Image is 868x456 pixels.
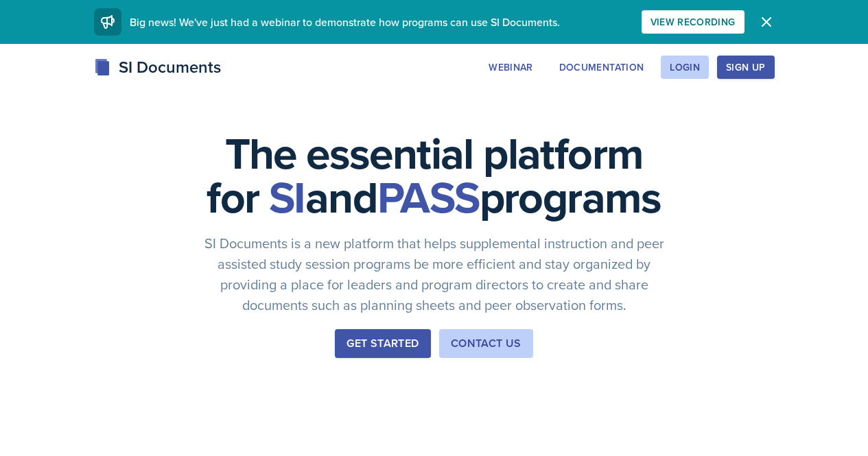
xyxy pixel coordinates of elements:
button: Contact Us [439,329,533,358]
div: Contact Us [451,335,521,352]
button: Documentation [550,56,653,79]
button: Webinar [480,56,541,79]
div: Get Started [347,335,419,352]
div: Documentation [559,62,644,73]
span: Big news! We've just had a webinar to demonstrate how programs can use SI Documents. [130,14,560,29]
div: Webinar [489,62,532,73]
button: Sign Up [717,56,774,79]
div: View Recording [650,16,736,27]
div: Sign Up [726,62,765,73]
button: Login [661,56,709,79]
div: SI Documents [94,55,221,80]
button: View Recording [642,10,744,34]
button: Get Started [335,329,430,358]
div: Login [670,62,700,73]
